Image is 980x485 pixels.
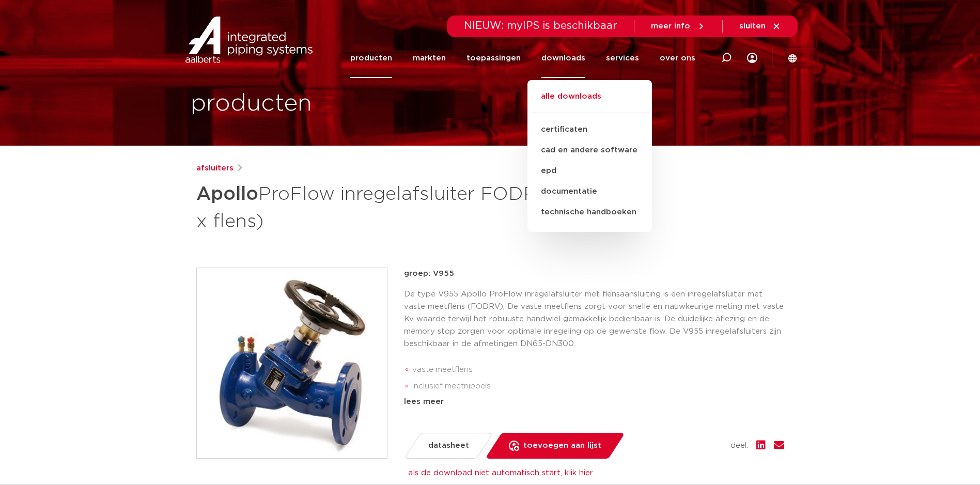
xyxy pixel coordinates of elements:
[404,288,784,350] p: De type V955 Apollo ProFlow inregelafsluiter met flensaansluiting is een inregelafsluiter met vas...
[527,90,652,113] a: alle downloads
[466,38,521,78] a: toepassingen
[408,469,593,477] a: als de download niet automatisch start, klik hier
[196,162,234,175] a: afsluiters
[404,268,784,280] p: groep: V955
[651,22,706,31] a: meer info
[739,22,766,30] span: sluiten
[412,362,784,378] li: vaste meetflens
[527,202,652,223] a: technische handboeken
[660,38,695,78] a: over ons
[527,161,652,181] a: epd
[412,378,784,395] li: inclusief meetnippels
[196,179,584,234] h1: ProFlow inregelafsluiter FODRV (2 x flens)
[191,87,312,120] h1: producten
[350,38,392,78] a: producten
[606,38,639,78] a: services
[403,433,493,459] a: datasheet
[739,22,781,31] a: sluiten
[197,268,387,458] img: Product Image for Apollo ProFlow inregelafsluiter FODRV (2 x flens)
[196,185,258,204] strong: Apollo
[428,437,469,454] span: datasheet
[404,396,784,408] div: lees meer
[730,440,748,452] span: deel:
[464,21,617,31] span: NIEUW: myIPS is beschikbaar
[527,181,652,202] a: documentatie
[413,38,446,78] a: markten
[527,119,652,140] a: certificaten
[527,140,652,161] a: cad en andere software
[541,38,585,78] a: downloads
[651,22,690,30] span: meer info
[523,437,601,454] span: toevoegen aan lijst
[350,38,695,78] nav: Menu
